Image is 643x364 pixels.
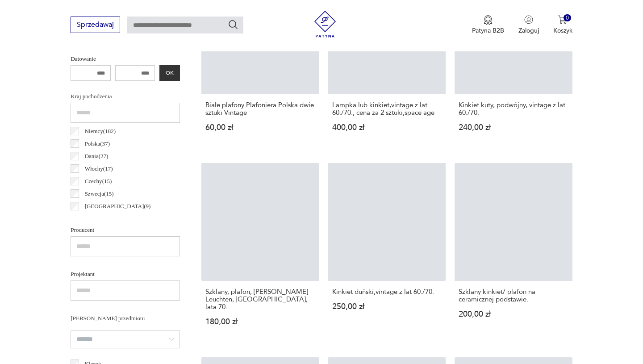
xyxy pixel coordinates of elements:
p: Patyna B2B [472,26,504,35]
a: Szklany kinkiet/ plafon na ceramicznej podstawie.Szklany kinkiet/ plafon na ceramicznej podstawie... [455,163,572,343]
p: Producent [71,225,180,235]
a: Sprzedawaj [71,22,120,29]
img: Ikonka użytkownika [524,15,533,24]
h3: Szklany kinkiet/ plafon na ceramicznej podstawie. [459,288,568,303]
button: Sprzedawaj [71,17,120,33]
button: Zaloguj [518,15,539,35]
p: 60,00 zł [205,124,315,131]
p: Szwecja ( 15 ) [85,189,114,199]
p: Włochy ( 17 ) [85,164,113,174]
p: Dania ( 27 ) [85,151,109,161]
p: Datowanie [71,54,180,64]
a: Kinkiet duński,vintage z lat 60./70.Kinkiet duński,vintage z lat 60./70.250,00 zł [328,163,446,343]
button: Szukaj [228,19,238,30]
button: Patyna B2B [472,15,504,35]
div: 0 [564,14,571,22]
p: Koszyk [553,26,572,35]
h3: Lampka lub kinkiet,vintage z lat 60./70., cena za 2 sztuki,space age [332,101,442,117]
p: Niemcy ( 182 ) [85,126,116,136]
img: Ikona medalu [484,15,493,25]
p: Zaloguj [518,26,539,35]
img: Patyna - sklep z meblami i dekoracjami vintage [312,11,338,38]
h3: Kinkiet kuty, podwójny, vintage z lat 60./70. [459,101,568,117]
p: 250,00 zł [332,303,442,310]
img: Ikona koszyka [558,15,567,24]
p: 200,00 zł [459,310,568,318]
p: Kraj pochodzenia [71,92,180,101]
p: Projektant [71,269,180,279]
p: Polska ( 37 ) [85,139,110,149]
p: Czechy ( 15 ) [85,176,112,186]
h3: Szklany, plafon, [PERSON_NAME] Leuchten, [GEOGRAPHIC_DATA], lata 70. [205,288,315,311]
button: OK [159,65,180,81]
p: [GEOGRAPHIC_DATA] ( 6 ) [85,214,151,224]
p: 180,00 zł [205,318,315,326]
a: Szklany, plafon, Eickmeier Leuchten, Niemcy, lata 70.Szklany, plafon, [PERSON_NAME] Leuchten, [GE... [201,163,319,343]
a: Ikona medaluPatyna B2B [472,15,504,35]
h3: Kinkiet duński,vintage z lat 60./70. [332,288,442,296]
button: 0Koszyk [553,15,572,35]
p: 240,00 zł [459,124,568,131]
p: 400,00 zł [332,124,442,131]
p: [PERSON_NAME] przedmiotu [71,314,180,323]
p: [GEOGRAPHIC_DATA] ( 9 ) [85,201,151,211]
h3: Białe plafony Plafoniera Polska dwie sztuki Vintage [205,101,315,117]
